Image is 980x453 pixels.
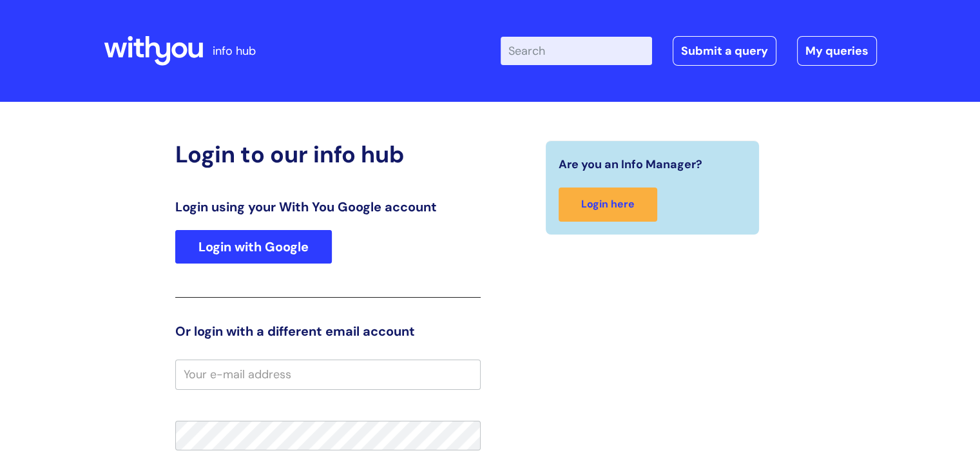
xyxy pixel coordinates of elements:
[175,323,481,339] h3: Or login with a different email account
[175,230,332,264] a: Login with Google
[559,188,657,222] a: Login here
[213,41,256,61] p: info hub
[175,360,481,389] input: Your e-mail address
[673,36,776,66] a: Submit a query
[797,36,877,66] a: My queries
[175,140,481,168] h2: Login to our info hub
[175,199,481,215] h3: Login using your With You Google account
[559,154,702,175] span: Are you an Info Manager?
[501,37,652,65] input: Search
